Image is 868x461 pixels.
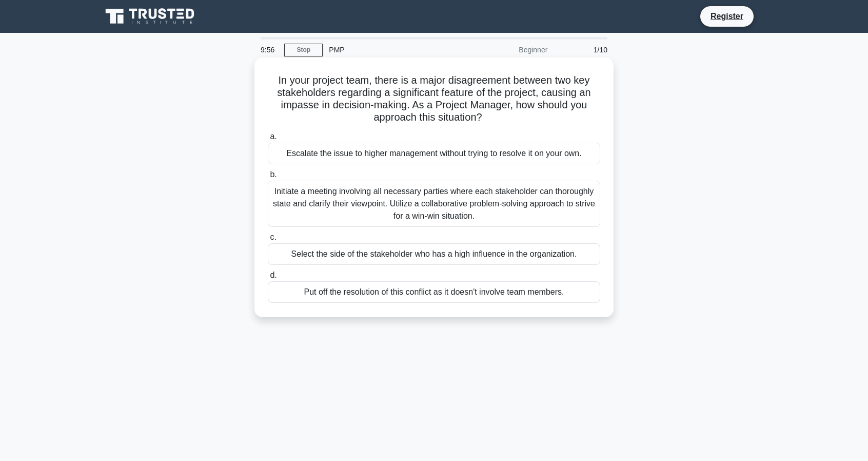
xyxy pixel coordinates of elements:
span: a. [270,132,277,141]
div: Initiate a meeting involving all necessary parties where each stakeholder can thoroughly state an... [268,181,600,227]
a: Register [704,10,749,23]
div: Select the side of the stakeholder who has a high influence in the organization. [268,243,600,265]
div: 1/10 [554,40,614,60]
div: PMP [323,40,464,60]
div: 9:56 [254,40,284,60]
h5: In your project team, there is a major disagreement between two key stakeholders regarding a sign... [267,74,601,124]
div: Beginner [464,40,554,60]
a: Stop [284,44,323,56]
span: c. [270,233,276,241]
span: b. [270,170,277,179]
span: d. [270,271,277,279]
div: Escalate the issue to higher management without trying to resolve it on your own. [268,143,600,164]
div: Put off the resolution of this conflict as it doesn't involve team members. [268,281,600,303]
